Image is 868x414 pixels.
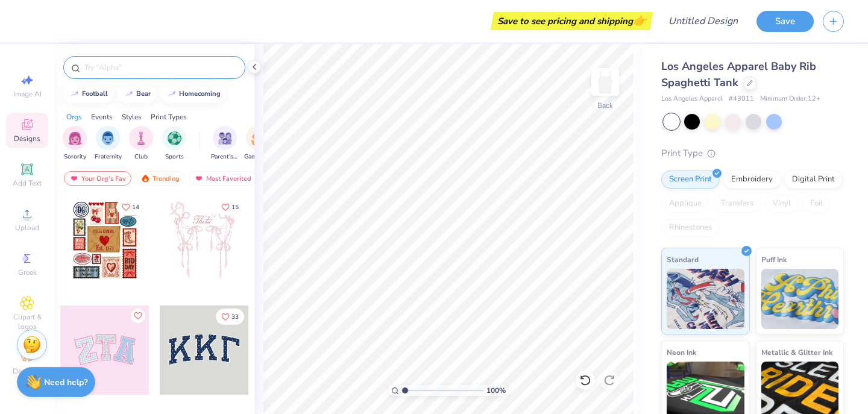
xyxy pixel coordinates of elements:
span: Los Angeles Apparel [661,94,723,104]
button: Save [756,11,814,32]
div: Orgs [66,111,82,122]
div: Transfers [713,195,761,213]
span: Sorority [64,152,86,162]
span: Neon Ink [667,346,696,359]
img: Puff Ink [761,269,839,329]
button: filter button [95,126,122,162]
input: Untitled Design [659,9,747,33]
div: Rhinestones [661,219,720,237]
span: Designs [14,134,40,143]
img: trend_line.gif [167,90,177,98]
button: filter button [129,126,153,162]
div: Screen Print [661,171,720,189]
div: Save to see pricing and shipping [494,12,650,30]
div: Your Org's Fav [64,171,131,186]
img: trend_line.gif [70,90,80,98]
div: homecoming [179,90,221,97]
div: Back [597,100,613,111]
div: Print Type [661,146,844,160]
div: Print Types [151,111,187,122]
img: most_fav.gif [194,174,204,183]
span: Los Angeles Apparel Baby Rib Spaghetti Tank [661,59,816,90]
img: Sports Image [168,131,181,145]
span: 100 % [486,385,506,396]
div: Digital Print [784,171,843,189]
button: Like [216,309,244,325]
span: Add Text [13,178,42,188]
button: filter button [63,126,87,162]
div: football [82,90,108,97]
span: Sports [165,152,184,162]
div: Vinyl [765,195,799,213]
span: Upload [15,223,39,233]
img: trending.gif [140,174,150,183]
button: filter button [211,126,239,162]
button: Like [131,309,145,323]
span: 👉 [633,13,646,28]
span: Puff Ink [761,253,787,266]
button: football [63,85,113,103]
div: Events [91,111,113,122]
div: Most Favorited [189,171,257,186]
div: filter for Fraternity [95,126,122,162]
span: Club [134,152,148,162]
span: Game Day [244,152,272,162]
img: Club Image [134,131,148,145]
button: bear [118,85,156,103]
img: Parent's Weekend Image [218,131,232,145]
img: Fraternity Image [101,131,115,145]
span: Minimum Order: 12 + [760,94,820,104]
span: 15 [231,204,239,210]
div: filter for Club [129,126,153,162]
button: filter button [162,126,186,162]
img: Back [593,70,617,94]
span: Clipart & logos [6,312,48,331]
div: Foil [802,195,831,213]
span: Metallic & Glitter Ink [761,346,832,359]
button: Like [116,199,145,215]
img: trend_line.gif [124,90,134,98]
div: Styles [122,111,142,122]
div: Applique [661,195,709,213]
img: most_fav.gif [69,174,79,183]
button: homecoming [160,85,226,103]
img: Sorority Image [68,131,82,145]
span: Greek [18,268,37,277]
div: filter for Parent's Weekend [211,126,239,162]
img: Standard [667,269,744,329]
button: filter button [244,126,272,162]
strong: Need help? [44,377,87,388]
span: Parent's Weekend [211,152,239,162]
span: Standard [667,253,699,266]
div: Embroidery [723,171,781,189]
span: # 43011 [729,94,754,104]
div: filter for Sorority [63,126,87,162]
div: filter for Sports [162,126,186,162]
span: Fraternity [95,152,122,162]
button: Like [216,199,244,215]
div: filter for Game Day [244,126,272,162]
input: Try "Alpha" [83,61,237,74]
span: Decorate [13,366,42,376]
span: 33 [231,314,239,320]
div: Trending [135,171,185,186]
img: Game Day Image [251,131,265,145]
div: bear [136,90,151,97]
span: Image AI [13,89,42,99]
span: 14 [132,204,139,210]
